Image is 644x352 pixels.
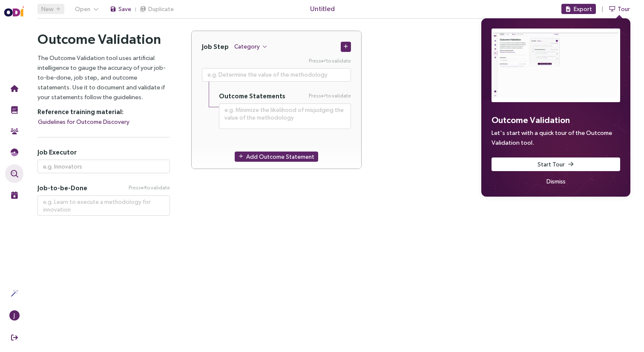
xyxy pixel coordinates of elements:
[246,152,314,161] span: Add Outcome Statement
[37,4,64,14] button: New
[492,157,620,171] button: Start Tour
[574,4,592,14] span: Export
[11,191,18,199] img: Live Events
[5,328,23,347] button: Sign Out
[538,160,565,169] span: Start Tour
[37,148,170,156] h5: Job Executor
[37,53,170,102] p: The Outcome Validation tool uses artificial intelligence to gauge the accuracy of your job-to-be-...
[5,164,23,183] button: Outcome Validation
[37,184,87,192] span: Job-to-be-Done
[11,149,18,156] img: JTBD Needs Framework
[219,103,351,129] textarea: Press Enter to validate
[5,122,23,140] button: Community
[37,117,130,127] button: Guidelines for Outcome Discovery
[37,31,170,48] h2: Outcome Validation
[234,42,260,51] span: Category
[37,160,170,173] input: e.g. Innovators
[5,306,23,325] button: J
[5,79,23,98] button: Home
[11,106,18,114] img: Training
[235,152,318,162] button: Add Outcome Statement
[609,4,630,14] button: Tour
[37,108,124,115] strong: Reference training material:
[5,186,23,204] button: Live Events
[493,30,618,100] img: Outcome Validation
[492,176,620,186] button: Dismiss
[618,4,630,14] span: Tour
[11,170,18,177] img: Outcome Validation
[5,100,23,119] button: Training
[11,127,18,135] img: Community
[202,43,229,51] h4: Job Step
[5,143,23,162] button: Needs Framework
[118,4,131,14] span: Save
[546,177,566,186] span: Dismiss
[71,4,103,14] button: Open
[309,92,351,100] span: Press to validate
[38,117,129,126] span: Guidelines for Outcome Discovery
[37,195,170,216] textarea: Press Enter to validate
[129,184,170,192] span: Press to validate
[14,310,15,321] span: J
[202,68,351,82] textarea: Press Enter to validate
[11,289,18,297] img: Actions
[561,4,596,14] button: Export
[5,284,23,303] button: Actions
[492,112,620,128] h3: Outcome Validation
[310,3,335,14] span: Untitled
[109,4,132,14] button: Save
[139,4,174,14] button: Duplicate
[234,41,268,52] button: Category
[492,128,620,147] p: Let's start with a quick tour of the Outcome Validation tool.
[219,92,285,100] h5: Outcome Statements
